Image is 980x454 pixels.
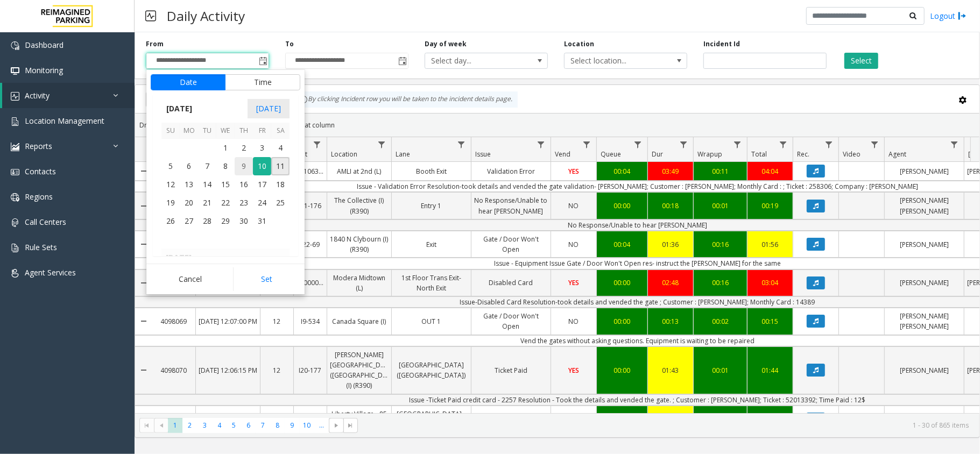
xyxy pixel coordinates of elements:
span: 16 [235,175,253,194]
button: Time tab [225,74,300,90]
div: 00:02 [696,316,744,327]
span: 10 [253,157,271,175]
a: 01:44 [748,363,793,378]
a: Total Filter Menu [776,137,791,152]
a: 00:04 [597,237,647,252]
span: Total [751,150,767,159]
th: Fr [253,123,271,139]
div: 00:16 [696,278,744,288]
span: [DATE] [161,101,197,117]
div: 03:49 [651,166,690,176]
span: 15 [216,175,235,194]
a: The Collective (I) (R390) [327,193,391,218]
img: 'icon' [11,41,19,50]
a: 1840 N Clybourn (I) (R390) [327,231,391,257]
span: YES [568,278,579,287]
td: Sunday, October 12, 2025 [161,175,180,194]
td: Thursday, October 16, 2025 [235,175,253,194]
a: YES [551,164,596,179]
a: 12 [260,363,293,378]
td: Saturday, October 18, 2025 [271,175,290,194]
a: I20-177 [294,363,327,378]
span: Activity [25,90,50,101]
th: Su [161,123,180,139]
td: Wednesday, October 15, 2025 [216,175,235,194]
a: 01:56 [748,237,793,252]
span: 17 [253,175,271,194]
a: 00:13 [648,314,693,329]
img: 'icon' [11,218,19,227]
img: 'icon' [11,244,19,252]
img: 'icon' [11,117,19,126]
span: Contacts [25,166,56,176]
span: 9 [235,157,253,175]
label: To [285,39,294,49]
a: L20000500 [294,275,327,290]
span: Select location... [565,53,662,68]
a: NO [551,237,596,252]
span: Agent [889,150,906,159]
a: Dur Filter Menu [676,137,691,152]
td: Wednesday, October 29, 2025 [216,212,235,230]
img: 'icon' [11,67,19,75]
a: Lot Filter Menu [310,137,325,152]
button: Date tab [151,74,225,90]
span: Rec. [797,150,809,159]
a: [PERSON_NAME] [885,164,964,179]
a: Logout [930,10,967,22]
a: Gate / Door Won't Open [471,231,551,257]
img: 'icon' [11,143,19,151]
a: I61-176 [294,198,327,214]
a: Modera Midtown (L) [327,270,391,296]
td: Wednesday, October 22, 2025 [216,194,235,212]
span: Location [331,150,357,159]
div: 00:13 [651,316,690,327]
a: Gate / Door Won't Open [471,308,551,334]
a: [DATE] 12:04:33 PM [196,411,260,427]
a: Wrapup Filter Menu [730,137,745,152]
a: 4098070 [152,363,195,378]
td: Friday, October 31, 2025 [253,212,271,230]
a: [DATE] 12:06:15 PM [196,363,260,378]
td: Sunday, October 5, 2025 [161,157,180,175]
td: Saturday, October 11, 2025 [271,157,290,175]
a: 00:00 [597,363,647,378]
span: Page 11 [314,418,329,432]
td: Thursday, October 2, 2025 [235,139,253,157]
span: Toggle popup [257,53,269,68]
a: 12 [260,314,293,329]
span: 19 [161,194,180,212]
a: Activity [2,83,135,108]
a: NO [551,314,596,329]
a: Queue Filter Menu [631,137,645,152]
span: Go to the last page [347,421,355,430]
a: Collapse Details [135,188,152,223]
div: Data table [135,137,979,413]
a: Liberty Village - 85 [PERSON_NAME] (I) [327,406,391,432]
div: 03:04 [750,278,790,288]
span: Issue [475,150,491,159]
label: From [146,39,164,49]
span: 28 [198,212,216,230]
img: pageIcon [145,3,156,29]
div: 01:44 [750,365,790,375]
a: [PERSON_NAME][GEOGRAPHIC_DATA] ([GEOGRAPHIC_DATA]) (I) (R390) [327,347,391,394]
div: 00:15 [750,316,790,327]
a: Rec. Filter Menu [822,137,836,152]
span: Page 6 [241,418,256,432]
a: Collapse Details [135,227,152,261]
a: [GEOGRAPHIC_DATA] - 85 [PERSON_NAME] [392,406,471,432]
span: 20 [180,194,198,212]
a: 12 [260,411,293,427]
span: 25 [271,194,290,212]
span: 3 [253,139,271,157]
span: Page 2 [182,418,197,432]
a: OUT 1 [392,314,471,329]
a: I22-69 [294,237,327,252]
span: Go to the next page [332,421,341,430]
span: 7 [198,157,216,175]
td: Tuesday, October 28, 2025 [198,212,216,230]
a: 02:48 [648,275,693,290]
td: Monday, October 6, 2025 [180,157,198,175]
label: Location [564,39,594,49]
